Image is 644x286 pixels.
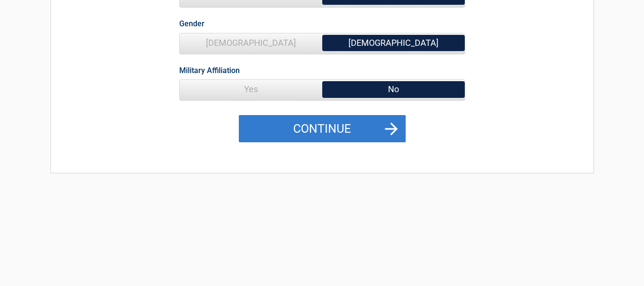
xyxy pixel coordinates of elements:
[179,17,204,30] label: Gender
[322,33,465,53] span: [DEMOGRAPHIC_DATA]
[239,115,406,143] button: Continue
[322,80,465,99] span: No
[180,33,322,53] span: [DEMOGRAPHIC_DATA]
[180,80,322,99] span: Yes
[179,64,240,77] label: Military Affiliation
